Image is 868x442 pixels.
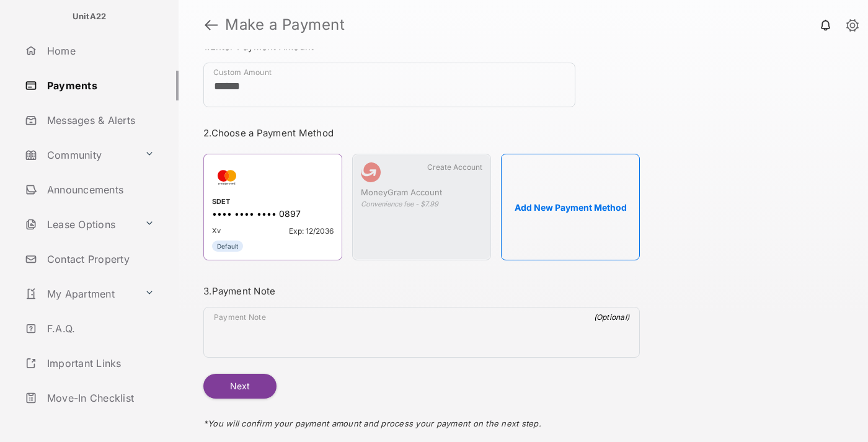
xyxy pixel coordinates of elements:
strong: Make a Payment [225,17,345,32]
div: Convenience fee - $7.99 [361,200,482,208]
button: Add New Payment Method [501,154,640,260]
span: Exp: 12/2036 [289,226,334,236]
a: Move-In Checklist [20,383,179,413]
a: Messages & Alerts [20,105,179,135]
a: Announcements [20,175,179,205]
div: * You will confirm your payment amount and process your payment on the next step. [203,399,640,441]
a: Contact Property [20,244,179,274]
p: UnitA22 [73,11,107,23]
div: •••• •••• •••• 0897 [212,208,334,221]
h3: 3. Payment Note [203,285,640,297]
a: Home [20,36,179,66]
a: F.A.Q. [20,314,179,343]
div: SDET•••• •••• •••• 0897XvExp: 12/2036Default [203,154,342,260]
span: Create Account [427,162,482,172]
h3: 2. Choose a Payment Method [203,127,640,139]
a: Community [20,140,139,170]
div: SDET [212,197,334,208]
a: My Apartment [20,279,139,309]
a: Lease Options [20,210,139,239]
a: Important Links [20,348,159,378]
span: Xv [212,226,221,236]
button: Next [203,374,277,399]
div: MoneyGram Account [361,187,482,200]
a: Payments [20,71,179,100]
